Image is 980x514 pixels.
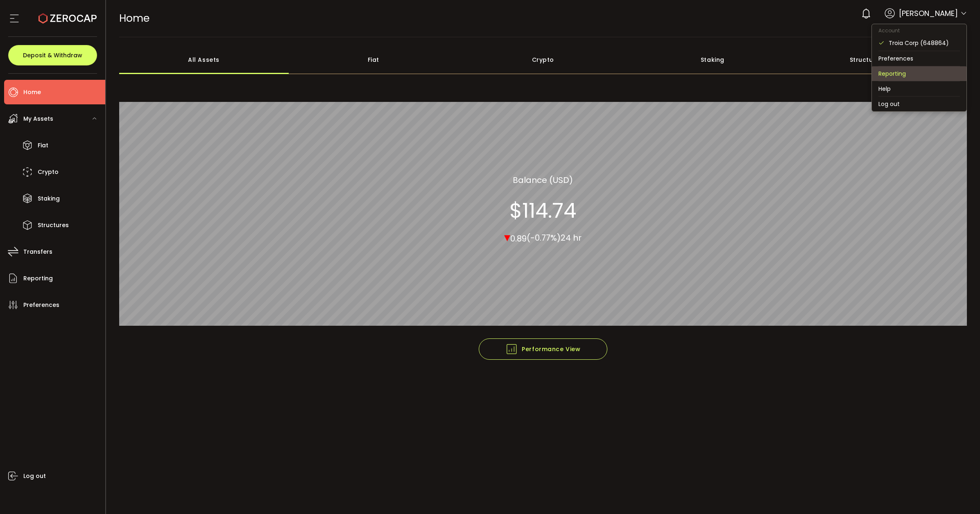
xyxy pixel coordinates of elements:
[23,246,52,258] span: Transfers
[899,8,958,19] span: [PERSON_NAME]
[38,166,59,178] span: Crypto
[797,45,967,74] div: Structured Products
[23,52,82,58] span: Deposit & Withdraw
[289,45,458,74] div: Fiat
[23,113,53,125] span: My Assets
[527,232,561,243] span: (-0.77%)
[38,140,48,151] span: Fiat
[872,66,966,81] li: Reporting
[939,475,980,514] iframe: Chat Widget
[513,174,573,186] section: Balance (USD)
[872,97,966,111] li: Log out
[889,38,960,47] div: Troia Corp (648864)
[509,198,576,223] section: $114.74
[38,219,69,231] span: Structures
[899,23,967,32] span: Troia Corp (648864)
[872,81,966,96] li: Help
[505,343,580,355] span: Performance View
[510,232,527,244] span: 0.89
[23,273,53,284] span: Reporting
[872,27,906,34] span: Account
[872,51,966,66] li: Preferences
[628,45,797,74] div: Staking
[38,193,60,205] span: Staking
[458,45,628,74] div: Crypto
[119,45,289,74] div: All Assets
[479,338,607,360] button: Performance View
[23,86,41,98] span: Home
[561,232,582,243] span: 24 hr
[23,470,46,482] span: Log out
[504,228,510,246] span: ▾
[119,11,149,25] span: Home
[23,299,59,311] span: Preferences
[8,45,97,65] button: Deposit & Withdraw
